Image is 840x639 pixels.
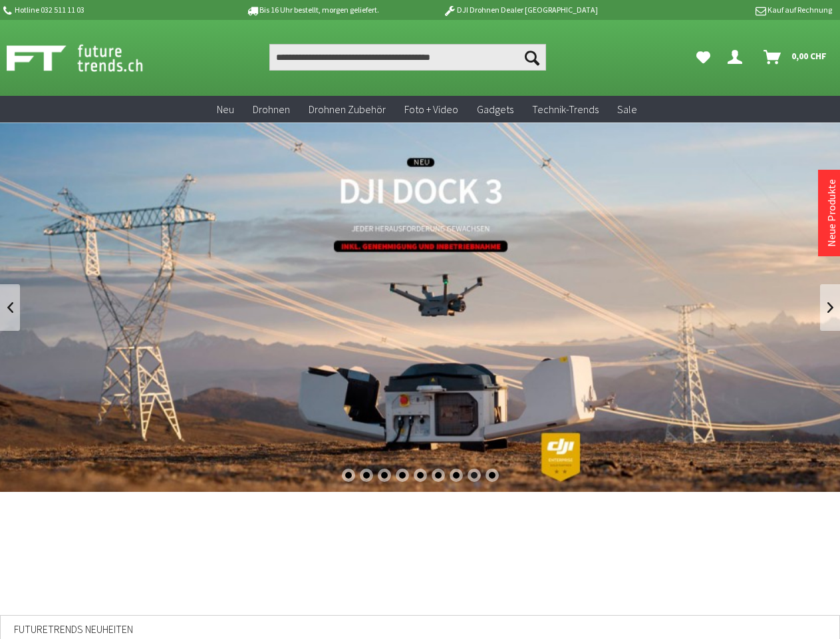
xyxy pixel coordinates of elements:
[468,96,523,123] a: Gadgets
[342,469,355,482] div: 1
[450,469,463,482] div: 7
[617,103,637,116] span: Sale
[416,2,624,18] p: DJI Drohnen Dealer [GEOGRAPHIC_DATA]
[791,45,827,67] span: 0,00 CHF
[532,103,599,116] span: Technik-Trends
[758,44,833,71] a: Warenkorb
[309,103,386,116] span: Drohnen Zubehör
[414,469,427,482] div: 5
[523,96,608,123] a: Technik-Trends
[269,44,546,71] input: Produkt, Marke, Kategorie, EAN, Artikelnummer…
[468,469,481,482] div: 8
[396,469,409,482] div: 4
[432,469,445,482] div: 6
[722,44,753,71] a: Dein Konto
[7,41,172,75] img: Shop Futuretrends - zur Startseite wechseln
[1,2,209,18] p: Hotline 032 511 11 03
[253,103,290,116] span: Drohnen
[477,103,513,116] span: Gadgets
[243,96,299,123] a: Drohnen
[404,103,458,116] span: Foto + Video
[395,96,468,123] a: Foto + Video
[486,469,499,482] div: 9
[690,44,717,71] a: Meine Favoriten
[518,44,546,71] button: Suchen
[360,469,373,482] div: 2
[299,96,395,123] a: Drohnen Zubehör
[208,96,243,123] a: Neu
[608,96,646,123] a: Sale
[217,103,234,116] span: Neu
[825,179,838,247] a: Neue Produkte
[209,2,416,18] p: Bis 16 Uhr bestellt, morgen geliefert.
[625,2,832,18] p: Kauf auf Rechnung
[378,469,391,482] div: 3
